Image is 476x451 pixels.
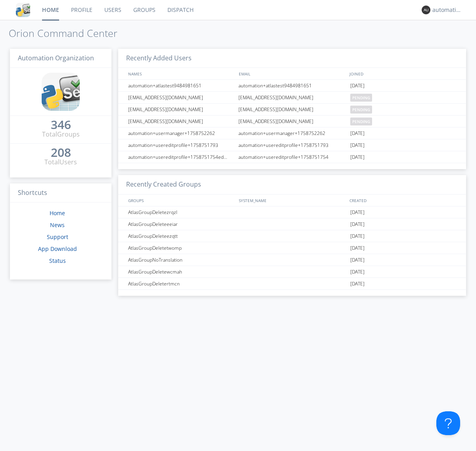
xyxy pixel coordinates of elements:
div: NAMES [126,68,235,79]
div: AtlasGroupDeleteeeiar [126,218,236,230]
div: EMAIL [237,68,347,79]
span: [DATE] [350,127,365,139]
a: AtlasGroupDeletezrqzl[DATE] [118,206,466,218]
a: App Download [38,245,77,252]
span: [DATE] [350,80,365,92]
a: AtlasGroupNoTranslation[DATE] [118,254,466,266]
a: News [50,221,65,229]
a: AtlasGroupDeleteezqtt[DATE] [118,230,466,242]
div: automation+usereditprofile+1758751793 [126,139,236,151]
h3: Shortcuts [10,183,111,203]
div: [EMAIL_ADDRESS][DOMAIN_NAME] [236,116,348,127]
a: Support [47,233,68,241]
div: automation+atlastest9484981651 [126,80,236,91]
span: [DATE] [350,266,365,278]
a: AtlasGroupDeletewcmah[DATE] [118,266,466,278]
div: 208 [51,148,71,156]
a: automation+usereditprofile+1758751793automation+usereditprofile+1758751793[DATE] [118,139,466,151]
a: automation+usereditprofile+1758751754editedautomation+usereditprofile+1758751754automation+usered... [118,151,466,163]
a: Home [50,209,65,217]
div: AtlasGroupDeletezrqzl [126,206,236,218]
span: [DATE] [350,230,365,242]
iframe: Toggle Customer Support [436,411,460,435]
div: [EMAIL_ADDRESS][DOMAIN_NAME] [126,116,236,127]
span: [DATE] [350,218,365,230]
div: SYSTEM_NAME [237,195,347,206]
div: AtlasGroupDeleteezqtt [126,230,236,242]
span: [DATE] [350,206,365,218]
a: AtlasGroupDeleteeeiar[DATE] [118,218,466,230]
a: automation+usermanager+1758752262automation+usermanager+1758752262[DATE] [118,127,466,139]
a: [EMAIL_ADDRESS][DOMAIN_NAME][EMAIL_ADDRESS][DOMAIN_NAME]pending [118,92,466,104]
div: AtlasGroupDeletertmcn [126,278,236,289]
h3: Recently Created Groups [118,175,466,195]
div: automation+usermanager+1758752262 [236,127,348,139]
div: automation+usereditprofile+1758751754 [236,151,348,163]
span: pending [350,106,372,114]
a: [EMAIL_ADDRESS][DOMAIN_NAME][EMAIL_ADDRESS][DOMAIN_NAME]pending [118,116,466,127]
span: Automation Organization [18,54,94,62]
span: pending [350,118,372,125]
div: automation+atlas0035 [432,6,462,14]
div: AtlasGroupDeletetwomp [126,242,236,254]
div: automation+usermanager+1758752262 [126,127,236,139]
div: automation+usereditprofile+1758751754editedautomation+usereditprofile+1758751754 [126,151,236,163]
a: AtlasGroupDeletetwomp[DATE] [118,242,466,254]
a: automation+atlastest9484981651automation+atlastest9484981651[DATE] [118,80,466,92]
a: 208 [51,148,71,158]
div: GROUPS [126,195,235,206]
span: [DATE] [350,139,365,151]
div: 346 [51,121,71,129]
a: [EMAIL_ADDRESS][DOMAIN_NAME][EMAIL_ADDRESS][DOMAIN_NAME]pending [118,104,466,116]
div: Total Groups [42,130,80,139]
a: AtlasGroupDeletertmcn[DATE] [118,278,466,290]
div: [EMAIL_ADDRESS][DOMAIN_NAME] [236,92,348,103]
span: [DATE] [350,151,365,163]
a: 346 [51,121,71,130]
a: Status [49,257,66,264]
div: automation+usereditprofile+1758751793 [236,139,348,151]
div: [EMAIL_ADDRESS][DOMAIN_NAME] [236,104,348,115]
div: JOINED [347,68,459,79]
div: [EMAIL_ADDRESS][DOMAIN_NAME] [126,104,236,115]
span: [DATE] [350,278,365,290]
span: [DATE] [350,254,365,266]
span: [DATE] [350,242,365,254]
div: CREATED [347,195,459,206]
img: cddb5a64eb264b2086981ab96f4c1ba7 [16,3,30,17]
span: pending [350,94,372,102]
div: AtlasGroupDeletewcmah [126,266,236,278]
img: cddb5a64eb264b2086981ab96f4c1ba7 [42,73,80,111]
div: automation+atlastest9484981651 [236,80,348,91]
img: 373638.png [422,6,430,14]
div: Total Users [44,158,77,167]
div: [EMAIL_ADDRESS][DOMAIN_NAME] [126,92,236,103]
div: AtlasGroupNoTranslation [126,254,236,266]
h3: Recently Added Users [118,49,466,68]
